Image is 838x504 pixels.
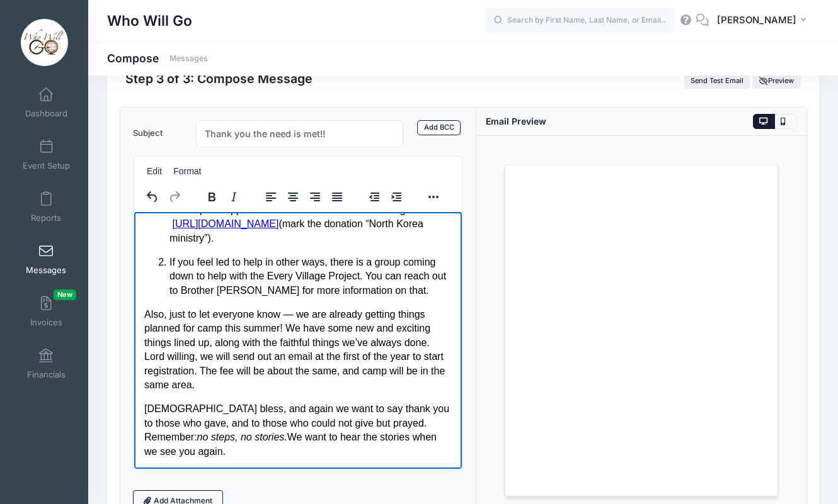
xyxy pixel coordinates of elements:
button: Preview [752,74,800,89]
span: Invoices [30,317,62,328]
div: alignment [253,184,356,209]
button: Reveal or hide additional toolbar items [423,188,444,206]
span: Preview [759,76,795,85]
div: Email Preview [486,115,546,128]
p: If you feel led to help in other ways, there is a group coming down to help with the Every Villag... [35,43,318,86]
div: formatting [193,184,253,209]
div: history [134,184,193,209]
a: Reports [16,185,76,229]
iframe: Rich Text Area [134,212,462,469]
img: Who Will Go [21,19,68,66]
span: Edit [147,166,162,176]
button: Increase indent [386,188,407,206]
input: Search by First Name, Last Name, or Email... [486,8,675,33]
a: Event Setup [16,133,76,177]
span: [PERSON_NAME] [717,13,796,27]
span: Reports [31,213,61,223]
span: Dashboard [25,108,67,119]
p: Also, just to let everyone know — we are already getting things planned for camp this summer! We ... [10,96,318,180]
span: Messages [26,265,66,276]
button: Send Test Email [684,74,750,89]
button: Undo [142,188,163,206]
button: [PERSON_NAME] [709,6,819,35]
span: Event Setup [23,160,70,171]
span: Format [173,166,201,176]
a: Dashboard [16,81,76,125]
button: Italic [223,188,244,206]
a: [URL][DOMAIN_NAME] [38,6,144,17]
p: [DEMOGRAPHIC_DATA] bless, and again we want to say thank you to those who gave, and to those who ... [10,190,318,247]
button: Justify [326,188,348,206]
h1: Compose [107,52,208,65]
span: New [54,289,76,300]
button: Decrease indent [364,188,385,206]
div: indentation [356,184,415,209]
h2: Step 3 of 3: Compose Message [125,72,313,86]
em: no steps, no stories. [63,220,153,230]
span: Financials [27,369,66,380]
input: Subject [196,120,403,147]
button: Align left [260,188,282,206]
label: Subject [127,120,190,147]
a: Messages [169,54,208,64]
button: Align right [304,188,326,206]
a: InvoicesNew [16,289,76,333]
button: Redo [164,188,185,206]
a: Messages [16,237,76,281]
button: Align center [282,188,304,206]
h1: Who Will Go [107,6,192,35]
a: Add BCC [417,120,461,135]
button: Bold [201,188,222,206]
a: Financials [16,342,76,386]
